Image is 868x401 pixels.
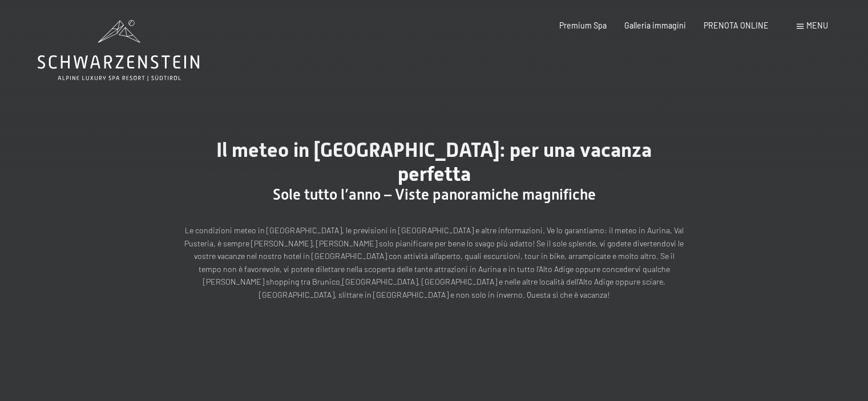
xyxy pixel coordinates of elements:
[559,21,607,30] a: Premium Spa
[216,138,652,185] span: Il meteo in [GEOGRAPHIC_DATA]: per una vacanza perfetta
[273,186,596,203] span: Sole tutto l’anno – Viste panoramiche magnifiche
[704,21,769,30] a: PRENOTA ONLINE
[183,224,685,301] p: Le condizioni meteo in [GEOGRAPHIC_DATA], le previsioni in [GEOGRAPHIC_DATA] e altre informazioni...
[806,21,828,30] span: Menu
[624,21,686,30] a: Galleria immagini
[340,277,342,286] a: ,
